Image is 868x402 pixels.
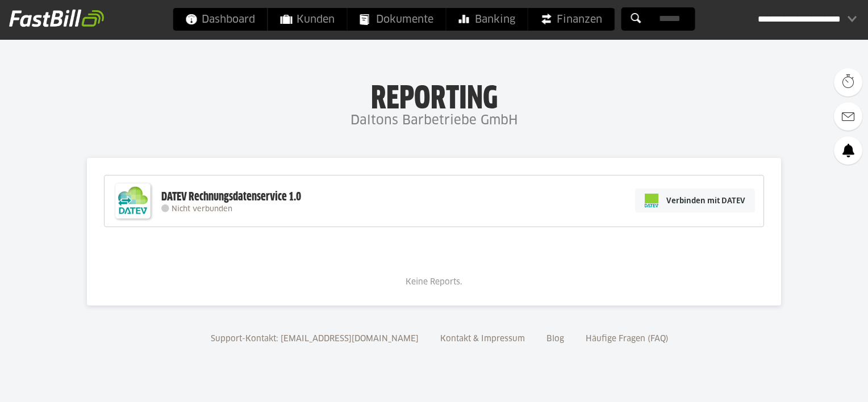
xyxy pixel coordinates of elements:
span: Banking [459,8,515,31]
span: Nicht verbunden [172,206,232,213]
span: Finanzen [541,8,602,31]
span: Dashboard [186,8,255,31]
a: Dokumente [348,8,446,31]
a: Kunden [268,8,347,31]
a: Blog [542,335,568,343]
span: Kunden [281,8,335,31]
a: Kontakt & Impressum [436,335,529,343]
span: Verbinden mit DATEV [666,195,745,206]
img: fastbill_logo_white.png [9,9,104,27]
h1: Reporting [114,80,754,110]
div: DATEV Rechnungsdatenservice 1.0 [161,190,301,204]
a: Dashboard [173,8,268,31]
a: Support-Kontakt: [EMAIL_ADDRESS][DOMAIN_NAME] [207,335,423,343]
span: Keine Reports. [406,278,462,286]
img: pi-datev-logo-farbig-24.svg [645,194,658,207]
a: Banking [446,8,528,31]
span: Dokumente [360,8,433,31]
iframe: Öffnet ein Widget, in dem Sie weitere Informationen finden [781,368,857,396]
a: Häufige Fragen (FAQ) [582,335,673,343]
a: Verbinden mit DATEV [635,189,755,212]
img: DATEV-Datenservice Logo [110,178,156,224]
a: Finanzen [528,8,615,31]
